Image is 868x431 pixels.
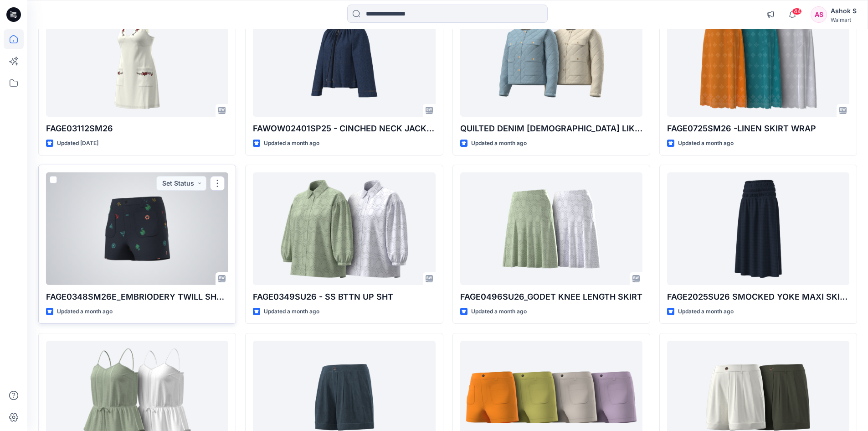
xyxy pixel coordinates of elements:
a: FAGE03112SM26 [46,4,228,117]
a: FAGE0349SU26 - SS BTTN UP SHT [253,172,435,285]
a: FAGE2025SU26 SMOCKED YOKE MAXI SKIRT [667,172,849,285]
p: FAGE0349SU26 - SS BTTN UP SHT [253,291,435,303]
p: Updated [DATE] [57,139,98,148]
a: FAWOW02401SP25 - CINCHED NECK JACKET [253,4,435,117]
p: FAGE0496SU26_GODET KNEE LENGTH SKIRT [460,291,642,303]
p: Updated a month ago [264,139,319,148]
p: FAGE0725SM26 -LINEN SKIRT WRAP [667,122,849,135]
p: FAGE03112SM26 [46,122,228,135]
p: Updated a month ago [471,307,527,317]
div: Ashok S [831,5,857,16]
span: 44 [792,8,802,15]
p: Updated a month ago [471,139,527,148]
p: FAGE2025SU26 SMOCKED YOKE MAXI SKIRT [667,291,849,303]
p: Updated a month ago [678,139,734,148]
p: FAGE0348SM26E_EMBRIODERY TWILL SHORTS [46,291,228,303]
div: Walmart [831,16,857,23]
p: Updated a month ago [678,307,734,317]
p: Updated a month ago [57,307,113,317]
p: Updated a month ago [264,307,319,317]
a: QUILTED DENIM LADY LIKE JACKET [460,4,642,117]
p: FAWOW02401SP25 - CINCHED NECK JACKET [253,122,435,135]
a: FAGE0348SM26E_EMBRIODERY TWILL SHORTS [46,172,228,285]
p: QUILTED DENIM [DEMOGRAPHIC_DATA] LIKE JACKET [460,122,642,135]
a: FAGE0496SU26_GODET KNEE LENGTH SKIRT [460,172,642,285]
a: FAGE0725SM26 -LINEN SKIRT WRAP [667,4,849,117]
div: AS [811,6,827,23]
